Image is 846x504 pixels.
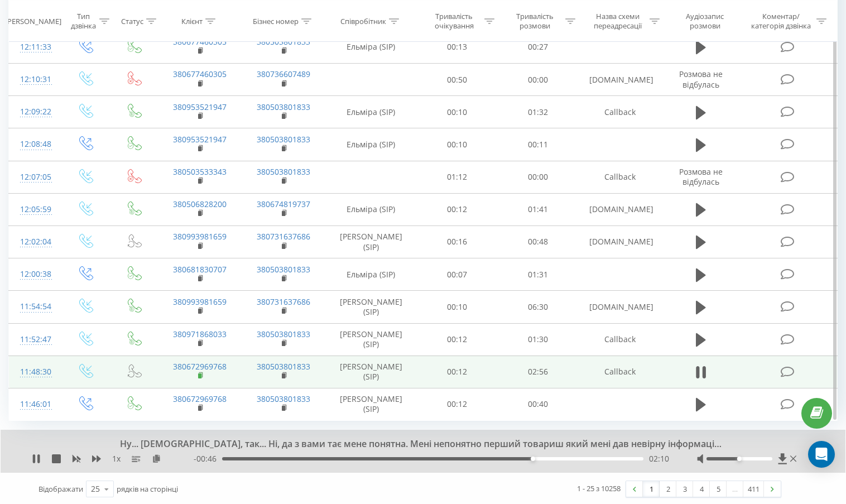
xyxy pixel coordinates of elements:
[693,481,710,497] a: 4
[416,291,497,323] td: 00:10
[257,166,310,177] a: 380503801833
[109,438,723,450] div: Ну... [DEMOGRAPHIC_DATA], так... Ні, да з вами тає мене понятна. Мені непонятно перший товариш як...
[253,16,299,26] div: Бізнес номер
[326,258,416,291] td: Ельміра (SIP)
[416,258,497,291] td: 00:07
[20,133,49,155] div: 12:08:48
[326,323,416,356] td: [PERSON_NAME] (SIP)
[20,166,49,188] div: 12:07:05
[577,483,621,494] div: 1 - 25 з 10258
[497,225,578,258] td: 00:48
[326,291,416,323] td: [PERSON_NAME] (SIP)
[748,12,814,31] div: Коментар/категорія дзвінка
[737,457,742,461] div: Accessibility label
[70,12,97,31] div: Тип дзвінка
[497,258,578,291] td: 01:31
[257,393,310,404] a: 380503801833
[426,12,482,31] div: Тривалість очікування
[39,484,83,494] span: Відображати
[507,12,563,31] div: Тривалість розмови
[20,36,49,58] div: 12:11:33
[173,393,227,404] a: 380672969768
[173,199,227,209] a: 380506828200
[578,356,662,388] td: Callback
[20,231,49,253] div: 12:02:04
[20,263,49,285] div: 12:00:38
[257,264,310,275] a: 380503801833
[257,361,310,372] a: 380503801833
[112,453,121,464] span: 1 x
[181,16,203,26] div: Клієнт
[257,102,310,112] a: 380503801833
[173,264,227,275] a: 380681830707
[173,69,227,79] a: 380677460305
[257,69,310,79] a: 380736607489
[173,102,227,112] a: 380953521947
[416,64,497,96] td: 00:50
[20,393,49,415] div: 11:46:01
[808,441,835,468] div: Open Intercom Messenger
[497,356,578,388] td: 02:56
[578,161,662,193] td: Callback
[649,453,669,464] span: 02:10
[416,96,497,128] td: 00:10
[326,356,416,388] td: [PERSON_NAME] (SIP)
[91,483,100,495] div: 25
[20,101,49,123] div: 12:09:22
[416,31,497,63] td: 00:13
[679,166,723,187] span: Розмова не відбулась
[173,296,227,307] a: 380993981659
[326,96,416,128] td: Ельміра (SIP)
[257,329,310,339] a: 380503801833
[173,329,227,339] a: 380971868033
[117,484,178,494] span: рядків на сторінці
[416,161,497,193] td: 01:12
[340,16,386,26] div: Співробітник
[416,388,497,420] td: 00:12
[326,193,416,225] td: Ельміра (SIP)
[20,69,49,90] div: 12:10:31
[20,296,49,318] div: 11:54:54
[578,193,662,225] td: [DOMAIN_NAME]
[578,64,662,96] td: [DOMAIN_NAME]
[743,481,764,497] a: 411
[121,16,143,26] div: Статус
[416,356,497,388] td: 00:12
[710,481,727,497] a: 5
[416,128,497,161] td: 00:10
[326,225,416,258] td: [PERSON_NAME] (SIP)
[173,134,227,145] a: 380953521947
[173,361,227,372] a: 380672969768
[416,323,497,356] td: 00:12
[497,388,578,420] td: 00:40
[194,453,222,464] span: - 00:46
[578,323,662,356] td: Callback
[497,291,578,323] td: 06:30
[497,323,578,356] td: 01:30
[497,161,578,193] td: 00:00
[257,134,310,145] a: 380503801833
[257,231,310,242] a: 380731637686
[497,64,578,96] td: 00:00
[672,12,737,31] div: Аудіозапис розмови
[326,128,416,161] td: Ельміра (SIP)
[20,361,49,383] div: 11:48:30
[257,296,310,307] a: 380731637686
[578,225,662,258] td: [DOMAIN_NAME]
[416,225,497,258] td: 00:16
[20,199,49,220] div: 12:05:59
[497,128,578,161] td: 00:11
[588,12,647,31] div: Назва схеми переадресації
[173,231,227,242] a: 380993981659
[497,31,578,63] td: 00:27
[578,96,662,128] td: Callback
[173,166,227,177] a: 380503533343
[643,481,660,497] a: 1
[578,291,662,323] td: [DOMAIN_NAME]
[5,16,61,26] div: [PERSON_NAME]
[416,193,497,225] td: 00:12
[497,193,578,225] td: 01:41
[20,329,49,351] div: 11:52:47
[660,481,676,497] a: 2
[326,31,416,63] td: Ельміра (SIP)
